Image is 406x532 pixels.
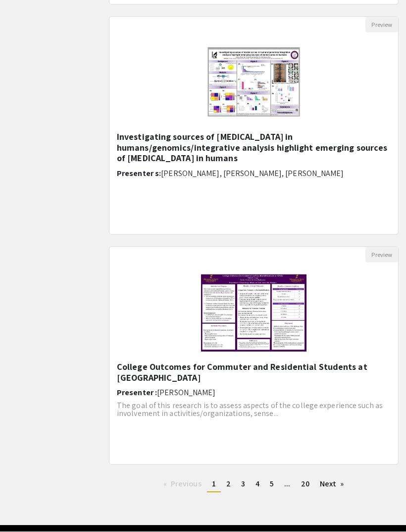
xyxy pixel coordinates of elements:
[193,33,315,132] img: <p><span style="color: rgb(0, 0, 0);">Investigating sources of dental caries in humans/genomics/i...
[171,479,202,489] span: Previous
[365,247,398,263] button: Preview
[7,487,42,525] iframe: Chat
[284,479,290,489] span: ...
[191,263,316,362] img: <p>College Outcomes for Commuter and Residential Students at MNSU</p>
[109,247,399,465] div: Open Presentation <p>College Outcomes for Commuter and Residential Students at MNSU</p>
[117,402,391,418] p: The goal of this research is to assess aspects of the college experience such as involvement in a...
[365,17,398,33] button: Preview
[109,17,399,235] div: Open Presentation <p><span style="color: rgb(0, 0, 0);">Investigating sources of dental caries in...
[109,477,399,493] ul: Pagination
[212,479,216,489] span: 1
[315,477,349,492] a: Next page
[255,479,259,489] span: 4
[117,132,391,164] h5: Investigating sources of [MEDICAL_DATA] in humans/genomics/integrative analysis highlight emergin...
[241,479,245,489] span: 3
[226,479,231,489] span: 2
[161,169,344,179] span: [PERSON_NAME], [PERSON_NAME], [PERSON_NAME]
[270,479,274,489] span: 5
[117,388,391,398] h6: Presenter :
[301,479,309,489] span: 20
[117,169,391,178] h6: Presenter s:
[117,362,391,383] h5: College Outcomes for Commuter and Residential Students at [GEOGRAPHIC_DATA]
[157,388,215,398] span: [PERSON_NAME]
